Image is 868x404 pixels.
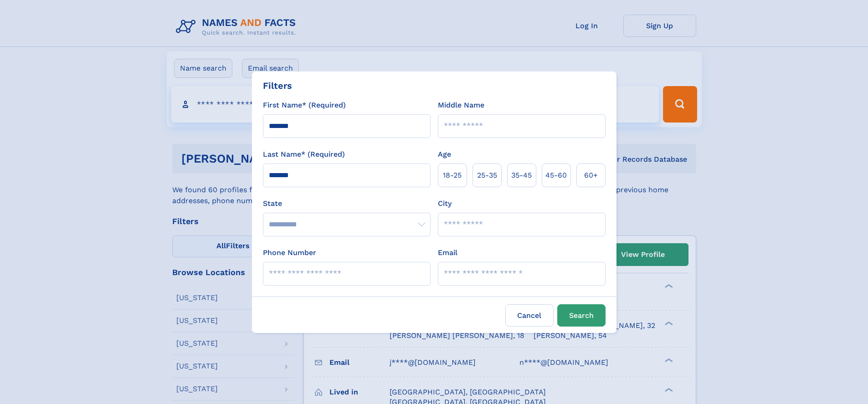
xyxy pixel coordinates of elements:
span: 45‑60 [545,170,567,181]
label: First Name* (Required) [263,100,346,111]
label: Phone Number [263,247,316,258]
label: Middle Name [438,100,484,111]
label: City [438,198,452,209]
span: 60+ [584,170,598,181]
label: Email [438,247,457,258]
span: 35‑45 [511,170,532,181]
label: Age [438,149,451,160]
span: 25‑35 [477,170,497,181]
span: 18‑25 [443,170,462,181]
button: Search [557,304,606,327]
label: Cancel [505,304,554,327]
div: Filters [263,79,292,92]
label: Last Name* (Required) [263,149,345,160]
label: State [263,198,431,209]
